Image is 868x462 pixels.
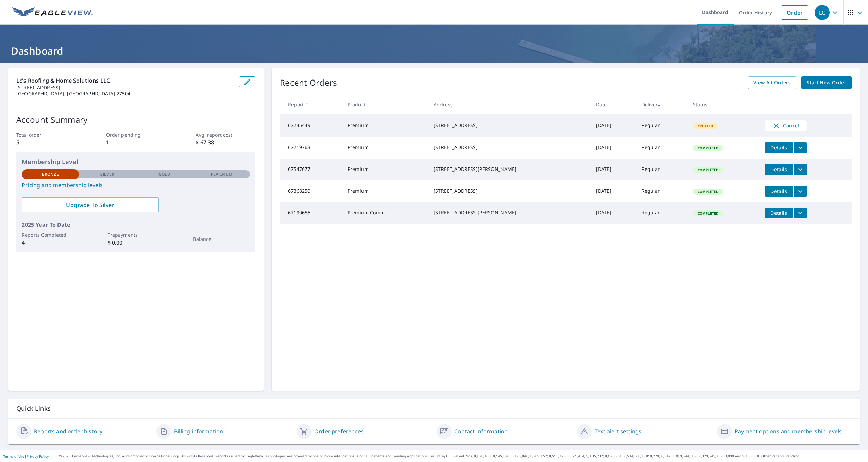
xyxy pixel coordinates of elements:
button: detailsBtn-67368250 [765,186,793,197]
div: [STREET_ADDRESS][PERSON_NAME] [434,166,585,173]
th: Status [687,94,759,114]
p: Bronze [42,171,59,177]
p: Platinum [211,171,232,177]
td: [DATE] [590,202,636,224]
div: [STREET_ADDRESS] [434,188,585,194]
button: detailsBtn-67719763 [765,142,793,153]
td: Regular [636,202,687,224]
p: | [3,454,49,458]
td: Premium [342,180,428,202]
p: Total order [16,131,76,138]
a: Start New Order [801,76,852,89]
span: Upgrade To Silver [27,201,153,209]
td: Regular [636,114,687,137]
span: Completed [694,211,722,216]
a: Terms of Use [3,454,24,459]
td: 67190656 [280,202,342,224]
p: Account Summary [16,113,255,126]
button: filesDropdownBtn-67190656 [793,208,807,218]
td: 67368250 [280,180,342,202]
span: Details [769,166,789,173]
th: Report # [280,94,342,114]
a: Privacy Policy [27,454,49,459]
p: Membership Level [22,157,250,166]
a: Pricing and membership levels [22,181,250,189]
td: 67547677 [280,159,342,180]
span: Details [769,210,789,216]
span: Cancel [772,122,800,130]
p: $ 67.38 [196,138,255,146]
p: Silver [100,171,115,177]
a: View All Orders [748,76,796,89]
p: Recent Orders [280,76,337,89]
th: Date [590,94,636,114]
td: Regular [636,159,687,180]
th: Delivery [636,94,687,114]
p: Prepayments [107,231,165,238]
p: © 2025 Eagle View Technologies, Inc. and Pictometry International Corp. All Rights Reserved. Repo... [59,454,865,459]
td: Regular [636,180,687,202]
a: Order preferences [314,427,364,436]
span: Completed [694,167,722,172]
button: detailsBtn-67547677 [765,164,793,175]
p: Avg. report cost [196,131,255,138]
div: [STREET_ADDRESS] [434,122,585,129]
span: Details [769,144,789,151]
div: [STREET_ADDRESS][PERSON_NAME] [434,209,585,216]
img: EV Logo [12,7,93,18]
span: Completed [694,189,722,194]
div: LC [815,5,830,20]
button: filesDropdownBtn-67719763 [793,142,807,153]
p: Order pending [106,131,166,138]
button: filesDropdownBtn-67368250 [793,186,807,197]
p: Gold [158,171,170,177]
td: Premium [342,114,428,137]
span: Start New Order [807,78,846,87]
th: Address [428,94,591,114]
p: 2025 Year To Date [22,220,250,229]
p: [STREET_ADDRESS] [16,85,234,91]
td: 67719763 [280,137,342,159]
a: Text alert settings [595,427,641,436]
p: [GEOGRAPHIC_DATA], [GEOGRAPHIC_DATA] 27504 [16,91,234,97]
td: [DATE] [590,180,636,202]
p: Balance [193,235,250,243]
a: Reports and order history [34,427,102,436]
a: Billing information [174,427,223,436]
button: filesDropdownBtn-67547677 [793,164,807,175]
td: [DATE] [590,114,636,137]
td: Premium [342,159,428,180]
span: View All Orders [753,78,791,87]
a: Order [781,5,808,20]
p: 4 [22,238,79,247]
td: Premium [342,137,428,159]
p: Quick Links [16,404,852,413]
td: Premium Comm. [342,202,428,224]
a: Upgrade To Silver [22,197,159,212]
td: 67745449 [280,114,342,137]
span: Completed [694,146,722,150]
h1: Dashboard [8,44,860,58]
p: 1 [106,138,166,146]
p: Reports Completed [22,231,79,238]
td: [DATE] [590,159,636,180]
a: Contact information [454,427,508,436]
a: Payment options and membership levels [735,427,842,436]
div: [STREET_ADDRESS] [434,144,585,151]
th: Product [342,94,428,114]
span: Created [694,124,717,128]
span: Details [769,188,789,194]
p: 5 [16,138,76,146]
td: Regular [636,137,687,159]
button: detailsBtn-67190656 [765,208,793,218]
button: Cancel [765,120,807,131]
td: [DATE] [590,137,636,159]
p: Lc's Roofing & Home Solutions LLC [16,76,234,85]
p: $ 0.00 [107,238,165,247]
